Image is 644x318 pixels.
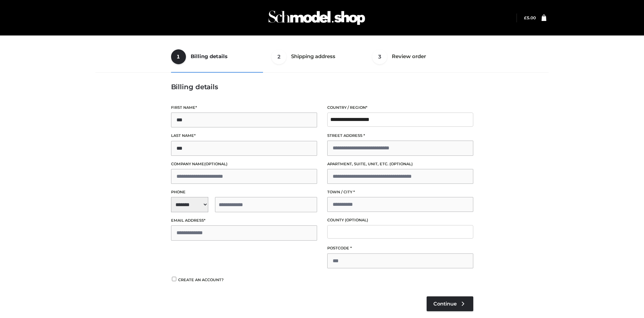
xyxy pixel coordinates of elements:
[171,104,317,111] label: First name
[327,245,473,251] label: Postcode
[524,15,527,20] span: £
[171,161,317,167] label: Company name
[171,83,473,91] h3: Billing details
[433,301,457,307] span: Continue
[327,161,473,167] label: Apartment, suite, unit, etc.
[204,162,228,166] span: (optional)
[327,217,473,223] label: County
[266,4,367,31] img: Schmodel Admin 964
[327,189,473,195] label: Town / City
[524,15,536,20] bdi: 5.00
[427,296,473,311] a: Continue
[171,189,317,195] label: Phone
[327,132,473,139] label: Street address
[327,104,473,111] label: Country / Region
[171,277,177,281] input: Create an account?
[178,277,224,282] span: Create an account?
[524,15,536,20] a: £5.00
[389,162,413,166] span: (optional)
[345,218,368,222] span: (optional)
[171,217,317,224] label: Email address
[171,132,317,139] label: Last name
